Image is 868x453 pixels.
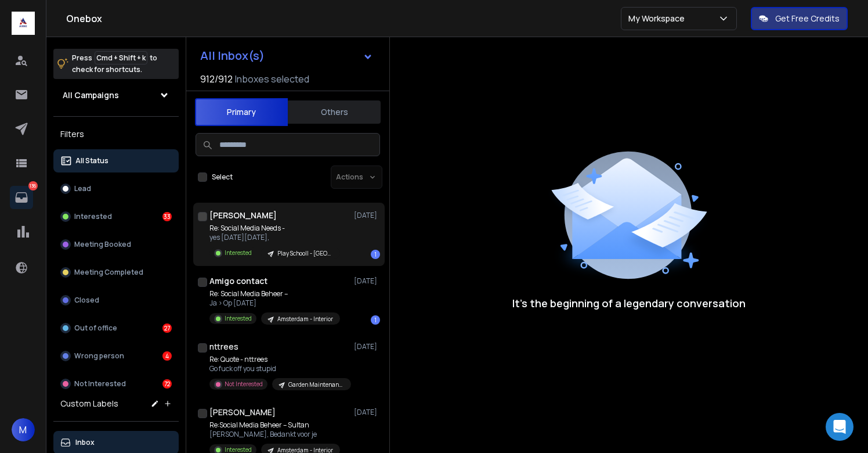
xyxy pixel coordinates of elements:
[53,289,179,312] button: Closed
[200,72,233,86] span: 912 / 912
[53,233,179,256] button: Meeting Booked
[53,261,179,284] button: Meeting Completed
[162,212,172,221] div: 33
[74,240,131,249] p: Meeting Booked
[74,268,143,277] p: Meeting Completed
[74,184,91,193] p: Lead
[288,380,344,389] p: Garden Maintenance - [GEOGRAPHIC_DATA]
[209,224,340,233] p: Re: Social Media Needs -
[277,315,333,323] p: Amsterdam - Interior
[209,341,238,353] h1: nttrees
[53,149,179,172] button: All Status
[53,344,179,368] button: Wrong person4
[751,7,848,30] button: Get Free Credits
[225,380,263,389] p: Not Interested
[209,430,340,439] p: [PERSON_NAME], Bedankt voor je
[191,44,382,67] button: All Inbox(s)
[75,438,95,447] p: Inbox
[212,172,233,182] label: Select
[354,276,380,286] p: [DATE]
[209,275,267,287] h1: Amigo contact
[63,89,119,101] h1: All Campaigns
[277,249,333,258] p: Play Schooll - [GEOGRAPHIC_DATA]
[74,351,124,361] p: Wrong person
[95,51,147,64] span: Cmd + Shift + k
[225,249,252,257] p: Interested
[66,12,621,26] h1: Onebox
[209,233,340,242] p: yes [DATE][DATE],
[354,408,380,417] p: [DATE]
[209,210,277,221] h1: [PERSON_NAME]
[209,407,276,418] h1: [PERSON_NAME]
[10,186,33,209] a: 136
[12,418,35,441] button: M
[628,13,689,24] p: My Workspace
[74,296,99,305] p: Closed
[28,181,38,190] p: 136
[775,13,840,24] p: Get Free Credits
[371,315,380,325] div: 1
[74,379,126,389] p: Not Interested
[826,413,853,441] div: Open Intercom Messenger
[162,323,172,333] div: 27
[53,126,179,142] h3: Filters
[53,317,179,340] button: Out of office27
[225,314,252,323] p: Interested
[60,398,118,409] h3: Custom Labels
[195,98,288,126] button: Primary
[53,177,179,200] button: Lead
[209,355,349,364] p: Re: Quote - nttrees
[512,295,746,311] p: It’s the beginning of a legendary conversation
[354,211,380,220] p: [DATE]
[371,250,380,259] div: 1
[12,12,35,35] img: logo
[354,342,380,351] p: [DATE]
[209,364,349,373] p: Go fuck off you stupid
[288,99,381,125] button: Others
[53,84,179,107] button: All Campaigns
[162,379,172,389] div: 72
[235,72,309,86] h3: Inboxes selected
[209,289,340,299] p: Re: Social Media Beheer –
[162,351,172,361] div: 4
[53,205,179,228] button: Interested33
[72,52,157,75] p: Press to check for shortcuts.
[53,372,179,396] button: Not Interested72
[74,323,117,333] p: Out of office
[209,420,340,430] p: Re:Social Media Beheer – Sultan
[200,50,265,62] h1: All Inbox(s)
[74,212,112,221] p: Interested
[209,299,340,308] p: Ja > Op [DATE]
[75,156,108,166] p: All Status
